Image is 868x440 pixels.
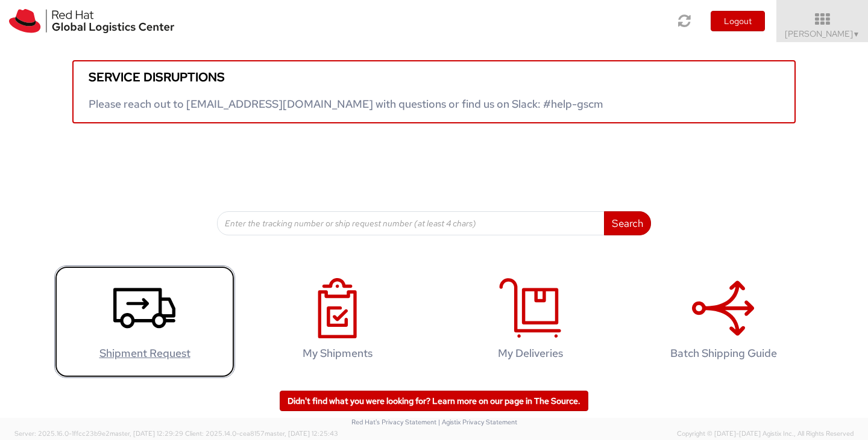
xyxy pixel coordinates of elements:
span: ▼ [853,29,860,39]
h4: My Shipments [260,347,415,359]
a: My Shipments [247,265,428,378]
a: Service disruptions Please reach out to [EMAIL_ADDRESS][DOMAIN_NAME] with questions or find us on... [72,60,796,123]
a: | Agistix Privacy Statement [438,418,517,426]
h4: Batch Shipping Guide [646,347,801,359]
a: Batch Shipping Guide [633,265,814,378]
button: Search [604,211,651,235]
input: Enter the tracking number or ship request number (at least 4 chars) [217,211,605,235]
h5: Service disruptions [89,70,779,84]
a: Didn't find what you were looking for? Learn more on our page in The Source. [280,391,588,411]
span: master, [DATE] 12:29:29 [110,429,183,438]
h4: My Deliveries [453,347,608,359]
img: rh-logistics-00dfa346123c4ec078e1.svg [9,9,174,33]
h4: Shipment Request [67,347,222,359]
span: Client: 2025.14.0-cea8157 [185,429,338,438]
a: Red Hat's Privacy Statement [351,418,436,426]
a: Shipment Request [54,265,235,378]
span: Server: 2025.16.0-1ffcc23b9e2 [14,429,183,438]
span: master, [DATE] 12:25:43 [265,429,338,438]
span: Copyright © [DATE]-[DATE] Agistix Inc., All Rights Reserved [677,429,854,439]
span: Please reach out to [EMAIL_ADDRESS][DOMAIN_NAME] with questions or find us on Slack: #help-gscm [89,97,603,111]
button: Logout [711,11,765,31]
span: [PERSON_NAME] [785,28,860,39]
a: My Deliveries [440,265,621,378]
